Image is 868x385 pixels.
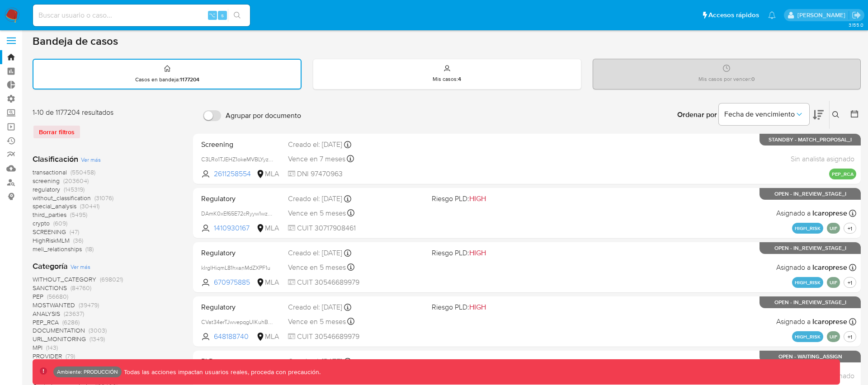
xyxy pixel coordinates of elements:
p: nicolas.tolosa@mercadolibre.com [797,11,849,19]
input: Buscar usuario o caso... [33,9,250,21]
p: Todas las acciones impactan usuarios reales, proceda con precaución. [122,368,321,376]
span: s [221,11,224,19]
button: search-icon [228,9,246,22]
span: ⌥ [209,11,216,19]
a: Salir [852,10,861,20]
p: Ambiente: PRODUCCIÓN [57,370,118,374]
a: Notificaciones [768,11,776,19]
span: Accesos rápidos [708,10,759,20]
